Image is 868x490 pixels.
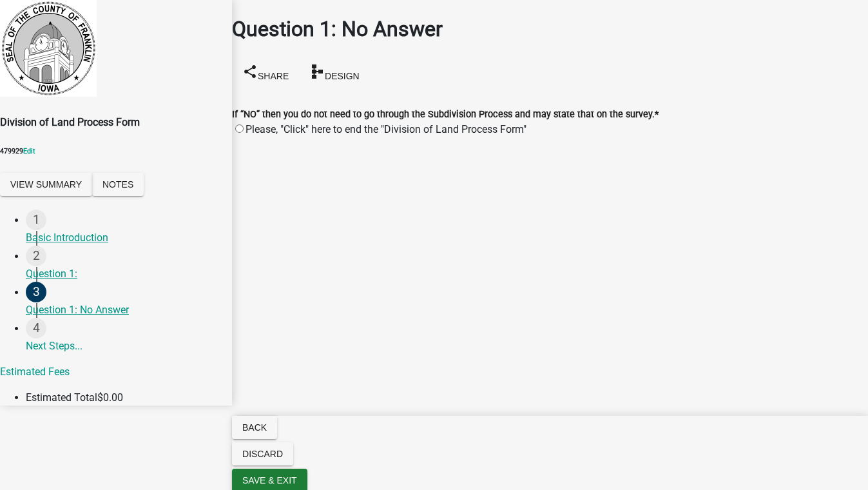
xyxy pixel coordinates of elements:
div: 4 [26,318,46,338]
div: Question 1: [26,266,222,282]
h1: Question 1: No Answer [232,14,868,44]
a: Edit [23,147,35,155]
span: Share [258,70,289,81]
button: Notes [92,173,144,196]
div: 1 [26,210,46,230]
label: If “NO” then you do not need to go through the Subdivision Process and may state that on the survey. [232,109,659,120]
button: schemaDesign [299,59,370,88]
span: Design [325,70,360,81]
span: Back [242,422,267,433]
span: $0.00 [97,391,123,404]
button: shareShare [232,59,299,88]
label: Please, "Click" here to end the "Division of Land Process Form" [246,123,526,135]
button: Discard [232,442,293,465]
i: schema [309,63,325,79]
span: Save & Exit [242,475,297,485]
wm-modal-confirm: Edit Application Number [23,147,35,155]
i: share [242,63,258,79]
div: 3 [26,282,46,302]
a: Next Steps... [26,318,232,360]
div: 2 [26,246,46,266]
button: Back [232,416,277,439]
div: Basic Introduction [26,230,222,246]
wm-modal-confirm: Notes [92,179,144,191]
div: Question 1: No Answer [26,302,222,318]
span: Estimated Total [26,391,97,404]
